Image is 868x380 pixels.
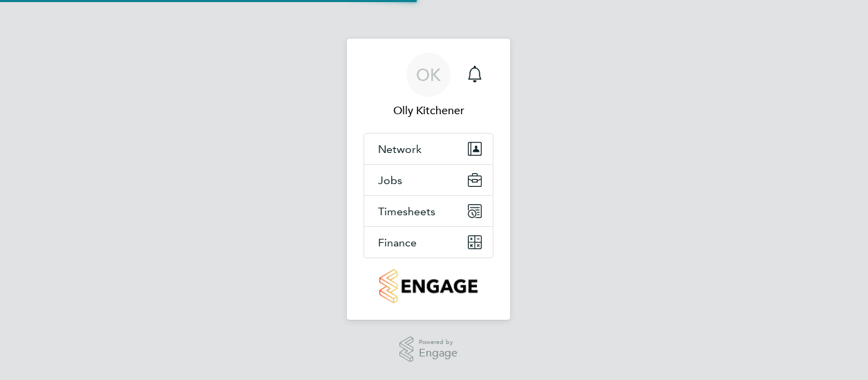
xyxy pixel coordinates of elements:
span: Engage [419,347,457,359]
button: Jobs [364,165,493,195]
span: Olly Kitchener [364,102,493,119]
button: Timesheets [364,196,493,226]
span: OK [416,66,441,84]
img: countryside-properties-logo-retina.png [379,269,477,303]
a: Go to home page [364,269,493,303]
button: Finance [364,227,493,257]
span: Network [378,143,422,156]
nav: Main navigation [347,39,510,320]
button: Network [364,134,493,164]
span: Finance [378,236,417,249]
span: Timesheets [378,205,435,218]
a: OKOlly Kitchener [364,53,493,119]
span: Powered by [419,336,457,348]
a: Powered byEngage [399,336,458,363]
span: Jobs [378,174,402,187]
